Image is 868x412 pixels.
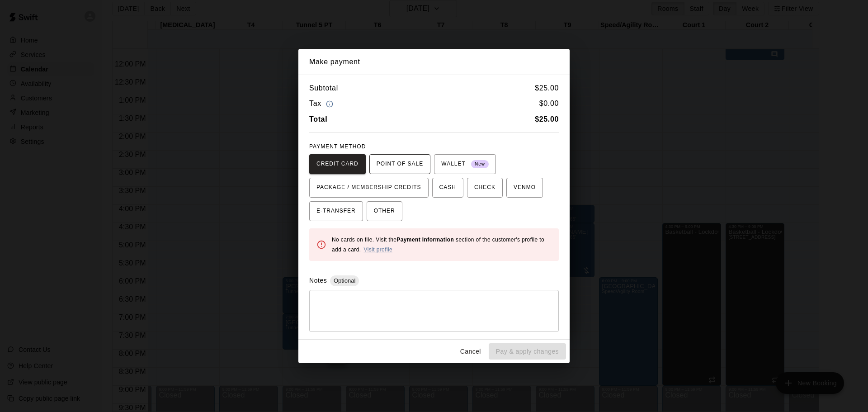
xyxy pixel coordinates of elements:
span: CASH [439,180,456,195]
span: New [471,158,489,170]
span: VENMO [514,180,536,195]
h2: Make payment [298,49,570,75]
span: CHECK [474,180,495,195]
span: E-TRANSFER [316,204,356,218]
h6: $ 0.00 [539,98,559,110]
span: PACKAGE / MEMBERSHIP CREDITS [316,180,421,195]
b: Payment Information [396,237,454,243]
span: OTHER [374,204,395,218]
span: POINT OF SALE [377,157,423,171]
b: $ 25.00 [535,115,559,123]
span: No cards on file. Visit the section of the customer's profile to add a card. [332,237,544,253]
a: Visit profile [363,246,392,253]
button: PACKAGE / MEMBERSHIP CREDITS [309,178,429,198]
h6: Tax [309,98,335,110]
button: OTHER [367,201,402,221]
button: E-TRANSFER [309,201,363,221]
span: CREDIT CARD [316,157,359,171]
b: Total [309,115,327,123]
span: WALLET [441,157,489,171]
span: PAYMENT METHOD [309,143,366,150]
button: CREDIT CARD [309,154,366,174]
button: CHECK [467,178,503,198]
h6: $ 25.00 [535,82,559,94]
button: VENMO [506,178,543,198]
button: POINT OF SALE [369,154,430,174]
h6: Subtotal [309,82,338,94]
span: Optional [330,277,359,284]
button: Cancel [456,343,485,360]
button: WALLET New [434,154,496,174]
button: CASH [432,178,463,198]
label: Notes [309,277,327,284]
